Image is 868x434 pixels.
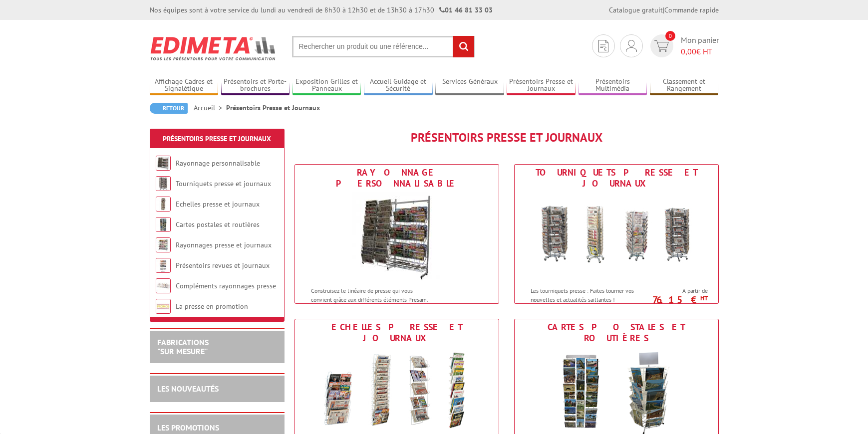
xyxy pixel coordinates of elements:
a: Présentoirs revues et journaux [176,261,270,270]
img: Tourniquets presse et journaux [156,176,171,191]
sup: HT [700,294,708,302]
a: Tourniquets presse et journaux [176,179,271,188]
img: devis rapide [626,40,637,52]
div: Rayonnage personnalisable [297,167,496,189]
span: 0 [665,31,675,41]
a: Rayonnage personnalisable [176,159,260,168]
span: 0,00 [681,46,696,56]
a: Catalogue gratuit [609,5,663,14]
div: Cartes postales et routières [517,322,716,344]
a: Echelles presse et journaux [176,200,260,209]
a: Accueil [194,103,226,112]
a: Compléments rayonnages presse [176,281,276,290]
strong: 01 46 81 33 03 [439,5,493,14]
div: Tourniquets presse et journaux [517,167,716,189]
p: Construisez le linéaire de presse qui vous convient grâce aux différents éléments Presam. [311,286,435,303]
a: La presse en promotion [176,302,248,311]
div: Echelles presse et journaux [297,322,496,344]
input: rechercher [453,36,474,57]
img: Rayonnage personnalisable [156,156,171,171]
a: Accueil Guidage et Sécurité [364,77,433,94]
a: Rayonnage personnalisable Rayonnage personnalisable Construisez le linéaire de presse qui vous co... [294,164,499,304]
a: devis rapide 0 Mon panier 0,00€ HT [648,34,719,57]
a: Tourniquets presse et journaux Tourniquets presse et journaux Les tourniquets presse : Faites tou... [514,164,719,304]
img: Rayonnages presse et journaux [156,237,171,252]
img: devis rapide [598,40,608,52]
span: A partir de [657,287,708,295]
div: Nos équipes sont à votre service du lundi au vendredi de 8h30 à 12h30 et de 13h30 à 17h30 [150,5,493,15]
span: Mon panier [681,34,719,57]
a: Rayonnages presse et journaux [176,240,272,249]
a: Services Généraux [435,77,504,94]
a: Présentoirs et Porte-brochures [221,77,290,94]
a: Cartes postales et routières [176,220,260,229]
a: Affichage Cadres et Signalétique [150,77,219,94]
input: Rechercher un produit ou une référence... [292,36,475,57]
img: Edimeta [150,30,277,67]
img: Compléments rayonnages presse [156,278,171,293]
a: FABRICATIONS"Sur Mesure" [157,337,209,356]
img: Cartes postales et routières [156,217,171,232]
a: Présentoirs Presse et Journaux [507,77,576,94]
a: Présentoirs Multimédia [579,77,647,94]
div: | [609,5,719,15]
a: LES NOUVEAUTÉS [157,384,219,394]
span: € HT [681,46,719,57]
img: Rayonnage personnalisable [352,192,442,281]
li: Présentoirs Presse et Journaux [226,103,320,113]
p: 76.15 € [652,297,708,303]
img: Echelles presse et journaux [156,197,171,212]
a: Exposition Grilles et Panneaux [292,77,361,94]
img: devis rapide [654,40,669,52]
img: La presse en promotion [156,299,171,314]
img: Présentoirs revues et journaux [156,258,171,273]
a: LES PROMOTIONS [157,423,219,433]
img: Tourniquets presse et journaux [524,192,709,281]
h1: Présentoirs Presse et Journaux [294,131,719,144]
p: Les tourniquets presse : Faites tourner vos nouvelles et actualités saillantes ! [531,286,654,303]
a: Retour [150,103,188,114]
a: Présentoirs Presse et Journaux [163,134,271,143]
a: Commande rapide [664,5,719,14]
a: Classement et Rangement [650,77,719,94]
